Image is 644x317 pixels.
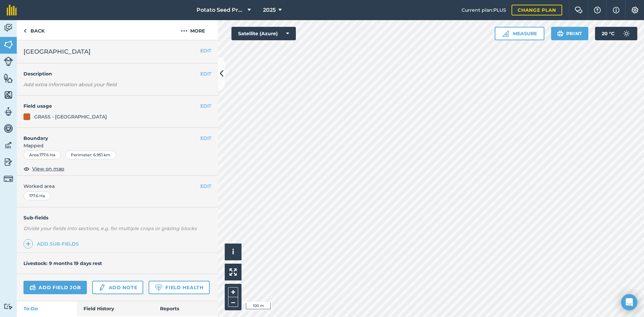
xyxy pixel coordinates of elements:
img: svg+xml;base64,PD94bWwgdmVyc2lvbj0iMS4wIiBlbmNvZGluZz0idXRmLTgiPz4KPCEtLSBHZW5lcmF0b3I6IEFkb2JlIE... [4,174,13,183]
button: Print [551,27,589,40]
button: EDIT [200,135,211,142]
h4: Sub-fields [17,214,218,221]
img: A question mark icon [593,7,601,13]
button: Measure [495,27,544,40]
a: To-Do [17,301,77,316]
img: Ruler icon [502,30,509,37]
img: svg+xml;base64,PHN2ZyB4bWxucz0iaHR0cDovL3d3dy53My5vcmcvMjAwMC9zdmciIHdpZHRoPSI5IiBoZWlnaHQ9IjI0Ii... [23,27,26,35]
img: svg+xml;base64,PD94bWwgdmVyc2lvbj0iMS4wIiBlbmNvZGluZz0idXRmLTgiPz4KPCEtLSBHZW5lcmF0b3I6IEFkb2JlIE... [4,157,13,167]
a: Field Health [149,281,209,294]
button: + [228,287,238,297]
h4: Description [23,70,211,77]
img: svg+xml;base64,PD94bWwgdmVyc2lvbj0iMS4wIiBlbmNvZGluZz0idXRmLTgiPz4KPCEtLSBHZW5lcmF0b3I6IEFkb2JlIE... [4,140,13,150]
em: Add extra information about your field [23,82,117,88]
img: svg+xml;base64,PD94bWwgdmVyc2lvbj0iMS4wIiBlbmNvZGluZz0idXRmLTgiPz4KPCEtLSBHZW5lcmF0b3I6IEFkb2JlIE... [4,107,13,117]
a: Add sub-fields [23,239,82,249]
img: svg+xml;base64,PHN2ZyB4bWxucz0iaHR0cDovL3d3dy53My5vcmcvMjAwMC9zdmciIHdpZHRoPSIxNyIgaGVpZ2h0PSIxNy... [613,6,620,14]
button: EDIT [200,102,211,110]
img: svg+xml;base64,PHN2ZyB4bWxucz0iaHR0cDovL3d3dy53My5vcmcvMjAwMC9zdmciIHdpZHRoPSIxNCIgaGVpZ2h0PSIyNC... [26,240,31,248]
em: Divide your fields into sections, e.g. for multiple crops or grazing blocks [23,225,197,231]
a: Back [17,20,51,40]
div: Perimeter : 6.951 km [65,151,116,159]
img: svg+xml;base64,PHN2ZyB4bWxucz0iaHR0cDovL3d3dy53My5vcmcvMjAwMC9zdmciIHdpZHRoPSI1NiIgaGVpZ2h0PSI2MC... [4,73,13,83]
a: Field History [77,301,153,316]
span: i [232,248,234,256]
span: Current plan : PLUS [462,6,506,14]
span: Mapped [17,142,218,149]
span: 20 ° C [602,27,614,40]
a: Add note [92,281,143,294]
a: Reports [153,301,218,316]
span: View on map [32,165,64,172]
button: EDIT [200,47,211,54]
button: – [228,297,238,307]
img: svg+xml;base64,PD94bWwgdmVyc2lvbj0iMS4wIiBlbmNvZGluZz0idXRmLTgiPz4KPCEtLSBHZW5lcmF0b3I6IEFkb2JlIE... [4,23,13,33]
button: View on map [23,165,64,173]
h4: Livestock: 9 months 19 days rest [23,260,102,266]
button: 20 °C [595,27,637,40]
span: [GEOGRAPHIC_DATA] [23,47,91,56]
img: svg+xml;base64,PD94bWwgdmVyc2lvbj0iMS4wIiBlbmNvZGluZz0idXRmLTgiPz4KPCEtLSBHZW5lcmF0b3I6IEFkb2JlIE... [4,303,13,310]
a: Change plan [512,5,562,15]
span: Potato Seed Production [197,6,245,14]
h4: Field usage [23,102,200,110]
img: Two speech bubbles overlapping with the left bubble in the forefront [575,7,583,13]
img: svg+xml;base64,PD94bWwgdmVyc2lvbj0iMS4wIiBlbmNvZGluZz0idXRmLTgiPz4KPCEtLSBHZW5lcmF0b3I6IEFkb2JlIE... [98,283,106,292]
div: GRASS - [GEOGRAPHIC_DATA] [34,113,107,120]
img: svg+xml;base64,PD94bWwgdmVyc2lvbj0iMS4wIiBlbmNvZGluZz0idXRmLTgiPz4KPCEtLSBHZW5lcmF0b3I6IEFkb2JlIE... [4,123,13,134]
img: svg+xml;base64,PD94bWwgdmVyc2lvbj0iMS4wIiBlbmNvZGluZz0idXRmLTgiPz4KPCEtLSBHZW5lcmF0b3I6IEFkb2JlIE... [30,283,36,292]
img: svg+xml;base64,PD94bWwgdmVyc2lvbj0iMS4wIiBlbmNvZGluZz0idXRmLTgiPz4KPCEtLSBHZW5lcmF0b3I6IEFkb2JlIE... [4,57,13,66]
button: i [225,244,241,260]
button: EDIT [200,70,211,77]
img: svg+xml;base64,PHN2ZyB4bWxucz0iaHR0cDovL3d3dy53My5vcmcvMjAwMC9zdmciIHdpZHRoPSIyMCIgaGVpZ2h0PSIyNC... [181,27,187,35]
div: Area : 177.6 Ha [23,151,61,159]
img: svg+xml;base64,PD94bWwgdmVyc2lvbj0iMS4wIiBlbmNvZGluZz0idXRmLTgiPz4KPCEtLSBHZW5lcmF0b3I6IEFkb2JlIE... [620,27,633,40]
img: fieldmargin Logo [7,5,17,15]
span: Worked area [23,182,211,190]
button: EDIT [200,182,211,190]
div: 177.6 Ha [23,192,51,200]
a: Add field job [23,281,87,294]
span: 2025 [263,6,276,14]
button: More [168,20,218,40]
img: svg+xml;base64,PHN2ZyB4bWxucz0iaHR0cDovL3d3dy53My5vcmcvMjAwMC9zdmciIHdpZHRoPSIxOCIgaGVpZ2h0PSIyNC... [23,165,30,173]
img: svg+xml;base64,PHN2ZyB4bWxucz0iaHR0cDovL3d3dy53My5vcmcvMjAwMC9zdmciIHdpZHRoPSIxOSIgaGVpZ2h0PSIyNC... [557,30,563,38]
img: svg+xml;base64,PHN2ZyB4bWxucz0iaHR0cDovL3d3dy53My5vcmcvMjAwMC9zdmciIHdpZHRoPSI1NiIgaGVpZ2h0PSI2MC... [4,40,13,50]
button: Satellite (Azure) [231,27,296,40]
h4: Boundary [17,128,200,142]
img: svg+xml;base64,PHN2ZyB4bWxucz0iaHR0cDovL3d3dy53My5vcmcvMjAwMC9zdmciIHdpZHRoPSI1NiIgaGVpZ2h0PSI2MC... [4,90,13,100]
img: A cog icon [631,7,639,13]
img: Four arrows, one pointing top left, one top right, one bottom right and the last bottom left [229,268,237,276]
div: Open Intercom Messenger [621,294,637,310]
